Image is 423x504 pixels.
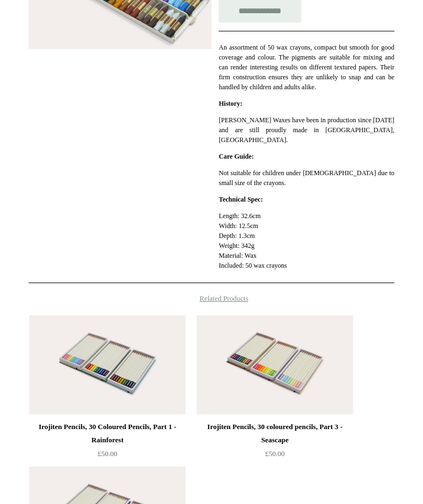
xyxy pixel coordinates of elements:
[265,449,285,458] span: £50.00
[29,315,186,414] a: Irojiten Pencils, 30 Coloured Pencils, Part 1 - Rainforest Irojiten Pencils, 30 Coloured Pencils,...
[219,115,394,145] p: [PERSON_NAME] Waxes have been in production since [DATE] and are still proudly made in [GEOGRAPHI...
[29,420,186,465] a: Irojiten Pencils, 30 Coloured Pencils, Part 1 - Rainforest £50.00
[29,315,186,414] img: Irojiten Pencils, 30 Coloured Pencils, Part 1 - Rainforest
[219,153,253,160] strong: Care Guide:
[219,196,263,203] strong: Technical Spec:
[219,211,394,270] p: Length: 32.6cm Width: 12.5cm Depth: 1.3cm Weight: 342g Material: Wax Included: 50 wax crayons
[32,420,183,447] div: Irojiten Pencils, 30 Coloured Pencils, Part 1 - Rainforest
[199,420,350,447] div: Irojiten Pencils, 30 coloured pencils, Part 3 - Seascape
[219,168,394,188] p: Not suitable for children under [DEMOGRAPHIC_DATA] due to small size of the crayons.
[219,100,242,107] strong: History:
[197,420,353,465] a: Irojiten Pencils, 30 coloured pencils, Part 3 - Seascape £50.00
[97,449,117,458] span: £50.00
[219,42,394,92] p: An assortment of 50 wax crayons, compact but smooth for good coverage and colour. The pigments ar...
[197,315,353,414] img: Irojiten Pencils, 30 coloured pencils, Part 3 - Seascape
[197,315,353,414] a: Irojiten Pencils, 30 coloured pencils, Part 3 - Seascape Irojiten Pencils, 30 coloured pencils, P...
